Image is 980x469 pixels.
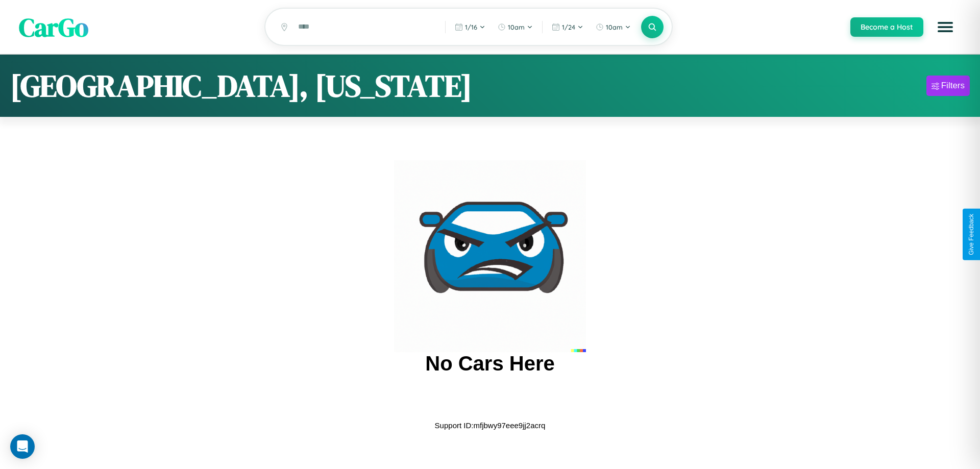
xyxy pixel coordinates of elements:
span: 1 / 24 [562,23,575,31]
button: 10am [493,19,538,35]
div: Open Intercom Messenger [10,434,35,459]
button: 1/16 [450,19,491,35]
button: 10am [591,19,636,35]
span: CarGo [19,9,88,44]
img: car [394,160,586,352]
button: 1/24 [547,19,589,35]
span: 1 / 16 [465,23,477,31]
div: Give Feedback [968,214,975,255]
h2: No Cars Here [425,352,554,375]
button: Open menu [931,13,960,41]
button: Become a Host [850,17,923,37]
button: Filters [926,76,970,96]
span: 10am [508,23,525,31]
div: Filters [941,81,965,91]
h1: [GEOGRAPHIC_DATA], [US_STATE] [10,65,472,107]
span: 10am [606,23,623,31]
p: Support ID: mfjbwy97eee9jj2acrq [435,418,546,432]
